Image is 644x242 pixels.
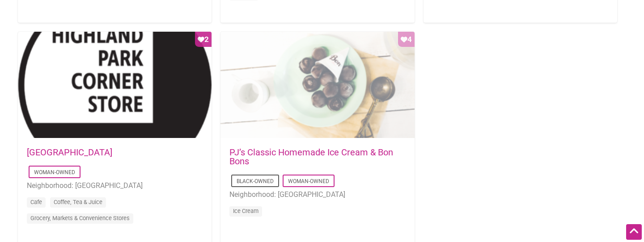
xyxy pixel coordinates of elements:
a: Woman-Owned [288,178,329,184]
a: Woman-Owned [34,169,75,175]
a: Ice Cream [233,208,258,214]
a: Cafe [30,199,42,205]
a: Black-Owned [237,178,274,184]
a: PJ’s Classic Homemade Ice Cream & Bon Bons [229,147,393,167]
li: Neighborhood: [GEOGRAPHIC_DATA] [229,189,405,200]
li: Neighborhood: [GEOGRAPHIC_DATA] [27,180,203,192]
div: Scroll Back to Top [626,224,642,240]
a: [GEOGRAPHIC_DATA] [27,147,112,158]
a: Coffee, Tea & Juice [54,199,102,205]
a: Grocery, Markets & Convenience Stores [30,215,130,221]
